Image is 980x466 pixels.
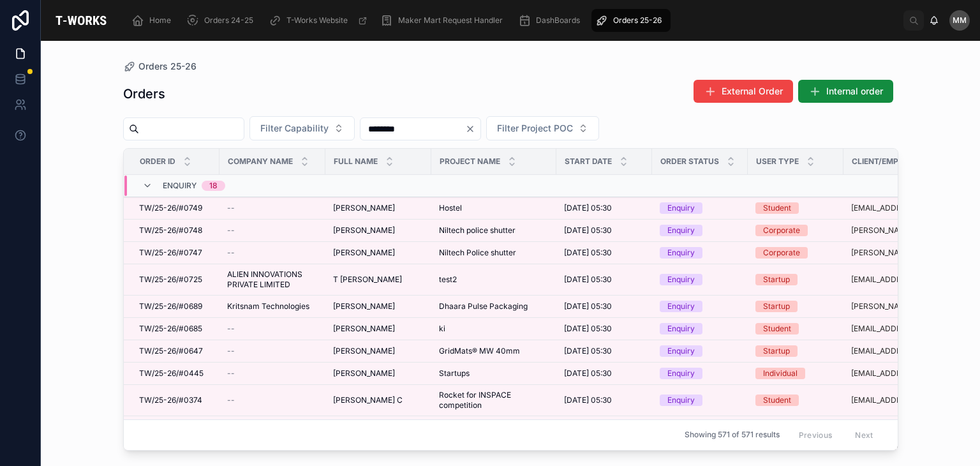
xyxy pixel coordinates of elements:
[139,274,202,285] span: TW/25-26/#0725
[439,248,516,258] span: Niltech Police shutter
[564,368,612,379] span: [DATE] 05:30
[265,9,374,32] a: T-Works Website
[851,274,965,285] a: [EMAIL_ADDRESS][DOMAIN_NAME]
[439,301,549,312] a: Dhaara Pulse Packaging
[139,203,202,213] span: TW/25-26/#0749
[227,395,235,405] span: --
[333,324,424,334] a: [PERSON_NAME]
[667,202,695,214] div: Enquiry
[227,324,318,334] a: --
[139,301,202,312] span: TW/25-26/#0689
[564,301,612,312] span: [DATE] 05:30
[333,395,403,405] span: [PERSON_NAME] C
[439,225,549,236] a: Niltech police shutter
[564,225,612,236] span: [DATE] 05:30
[660,345,740,357] a: Enquiry
[333,301,395,312] span: [PERSON_NAME]
[204,15,253,26] span: Orders 24-25
[286,15,348,26] span: T-Works Website
[564,225,644,236] a: [DATE] 05:30
[163,181,197,191] span: Enquiry
[439,274,549,285] a: test2
[660,274,740,285] a: Enquiry
[439,248,549,258] a: Niltech Police shutter
[139,395,202,405] span: TW/25-26/#0374
[755,323,836,334] a: Student
[139,301,212,312] a: TW/25-26/#0689
[851,346,965,356] a: [EMAIL_ADDRESS][DOMAIN_NAME]
[227,225,235,236] span: --
[138,60,197,73] span: Orders 25-26
[564,324,644,334] a: [DATE] 05:30
[851,324,965,334] a: [EMAIL_ADDRESS][DOMAIN_NAME]
[667,345,695,357] div: Enquiry
[763,202,791,214] div: Student
[685,430,780,440] span: Showing 571 of 571 results
[763,301,790,312] div: Startup
[227,203,318,213] a: --
[660,368,740,379] a: Enquiry
[227,225,318,236] a: --
[564,324,612,334] span: [DATE] 05:30
[851,203,965,213] a: [EMAIL_ADDRESS][DOMAIN_NAME]
[755,225,836,236] a: Corporate
[851,225,965,236] a: [PERSON_NAME][EMAIL_ADDRESS][DOMAIN_NAME]
[465,124,480,134] button: Clear
[851,248,965,258] a: [PERSON_NAME][EMAIL_ADDRESS][DOMAIN_NAME]
[139,248,202,258] span: TW/25-26/#0747
[139,324,212,334] a: TW/25-26/#0685
[333,203,395,213] span: [PERSON_NAME]
[123,60,197,73] a: Orders 25-26
[851,395,965,405] a: [EMAIL_ADDRESS][DOMAIN_NAME]
[333,274,424,285] a: T [PERSON_NAME]
[333,368,424,379] a: [PERSON_NAME]
[756,156,799,167] span: User Type
[694,80,793,103] button: External Order
[149,15,171,26] span: Home
[564,395,644,405] a: [DATE] 05:30
[564,274,644,285] a: [DATE] 05:30
[613,15,662,26] span: Orders 25-26
[667,225,695,236] div: Enquiry
[139,368,204,379] span: TW/25-26/#0445
[182,9,262,32] a: Orders 24-25
[763,323,791,334] div: Student
[439,346,520,356] span: GridMats® MW 40mm
[139,274,212,285] a: TW/25-26/#0725
[333,225,395,236] span: [PERSON_NAME]
[333,368,395,379] span: [PERSON_NAME]
[139,395,212,405] a: TW/25-26/#0374
[798,80,893,103] button: Internal order
[227,346,318,356] a: --
[227,395,318,405] a: --
[722,85,783,98] span: External Order
[660,247,740,259] a: Enquiry
[333,225,424,236] a: [PERSON_NAME]
[763,247,800,259] div: Corporate
[660,202,740,214] a: Enquiry
[128,9,180,32] a: Home
[333,346,395,356] span: [PERSON_NAME]
[763,225,800,236] div: Corporate
[51,10,111,31] img: App logo
[439,324,549,334] a: ki
[439,390,549,410] span: Rocket for INSPACE competition
[564,248,644,258] a: [DATE] 05:30
[953,15,967,26] span: MM
[564,395,612,405] span: [DATE] 05:30
[763,395,791,406] div: Student
[333,324,395,334] span: [PERSON_NAME]
[440,156,500,167] span: Project Name
[439,346,549,356] a: GridMats® MW 40mm
[227,324,235,334] span: --
[564,368,644,379] a: [DATE] 05:30
[227,269,318,290] span: ALIEN INNOVATIONS PRIVATE LIMITED
[755,368,836,379] a: Individual
[439,368,549,379] a: Startups
[227,203,235,213] span: --
[667,323,695,334] div: Enquiry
